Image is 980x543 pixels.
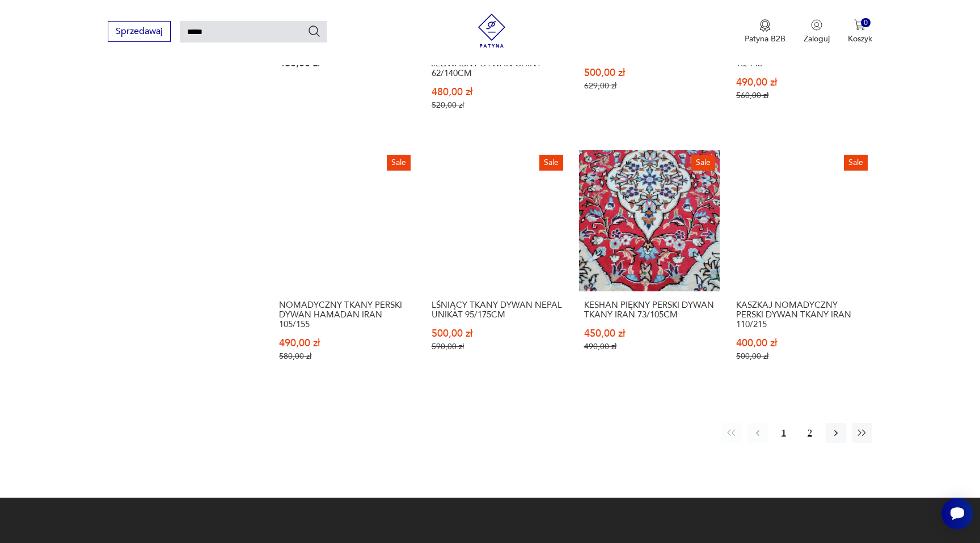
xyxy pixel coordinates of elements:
div: 0 [861,18,871,28]
a: SaleNOMADYCZNY TKANY PERSKI DYWAN HAMADAN IRAN 105/155NOMADYCZNY TKANY PERSKI DYWAN HAMADAN IRAN ... [274,150,415,383]
h3: STARY BELUCH PERSKI DYWAN TKANY [GEOGRAPHIC_DATA] 90/145 [736,40,867,69]
a: SaleLŚNIĄCY TKANY DYWAN NEPAL UNIKAT 95/175CMLŚNIĄCY TKANY DYWAN NEPAL UNIKAT 95/175CM500,00 zł59... [426,150,568,383]
img: Ikona medalu [759,19,771,32]
p: 520,00 zł [432,100,563,110]
button: Patyna B2B [745,19,785,44]
p: 560,00 zł [736,91,867,100]
h3: ORGINALNY [PERSON_NAME]TKANY JEDWABNY DYWAN CHINY 62/140CM [432,40,563,78]
button: Sprzedawaj [108,21,171,42]
img: Patyna - sklep z meblami i dekoracjami vintage [475,14,509,48]
a: SaleKESHAN PIĘKNY PERSKI DYWAN TKANY IRAN 73/105CMKESHAN PIĘKNY PERSKI DYWAN TKANY IRAN 73/105CM4... [579,150,720,383]
a: Ikona medaluPatyna B2B [745,19,785,44]
h3: KESHAN PIĘKNY PERSKI DYWAN TKANY IRAN 73/105CM [584,300,715,320]
p: 500,00 zł [736,351,867,361]
p: 450,00 zł [584,329,715,338]
p: Zaloguj [804,33,830,44]
h3: NOMADYCZNY TKANY PERSKI DYWAN HAMADAN IRAN 105/155 [279,300,410,329]
button: Zaloguj [804,19,830,44]
p: 500,00 zł [432,329,563,338]
p: 480,00 zł [432,87,563,97]
button: 2 [800,423,820,443]
img: Ikonka użytkownika [811,19,822,31]
p: 500,00 zł [584,68,715,78]
button: 1 [774,423,794,443]
p: Koszyk [848,33,872,44]
p: 590,00 zł [432,342,563,351]
p: 580,00 zł [279,351,410,361]
p: 490,00 zł [584,342,715,351]
p: Patyna B2B [745,33,785,44]
a: SaleKASZKAJ NOMADYCZNY PERSKI DYWAN TKANY IRAN 110/215KASZKAJ NOMADYCZNY PERSKI DYWAN TKANY IRAN ... [731,150,872,383]
button: Szukaj [307,24,321,38]
p: 480,00 zł [279,58,410,68]
p: 400,00 zł [736,338,867,348]
h3: LŚNIĄCY TKANY DYWAN NEPAL UNIKAT 95/175CM [432,300,563,320]
iframe: Smartsupp widget button [941,498,973,529]
a: Sprzedawaj [108,28,171,36]
p: 490,00 zł [279,338,410,348]
button: 0Koszyk [848,19,872,44]
p: 629,00 zł [584,81,715,91]
img: Ikona koszyka [854,19,865,31]
h3: KASZKAJ NOMADYCZNY PERSKI DYWAN TKANY IRAN 110/215 [736,300,867,329]
p: 490,00 zł [736,78,867,87]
